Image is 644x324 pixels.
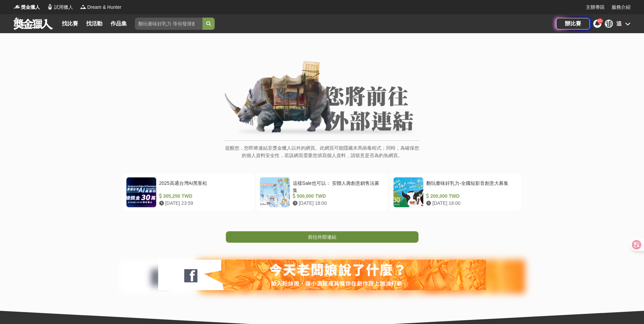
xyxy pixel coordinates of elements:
div: [DATE] 18:00 [426,200,515,207]
a: 這樣Sale也可以： 安聯人壽創意銷售法募集 500,000 TWD [DATE] 18:00 [256,174,388,211]
div: 500,000 TWD [293,193,382,200]
div: [DATE] 23:59 [159,200,248,207]
div: 305,250 TWD [159,193,248,200]
a: 翻玩臺味好乳力-全國短影音創意大募集 200,000 TWD [DATE] 18:00 [390,174,521,211]
a: 辦比賽 [556,18,590,29]
a: 服務介紹 [612,4,630,11]
p: 提醒您，您即將連結至獎金獵人以外的網頁。此網頁可能隱藏木馬病毒程式；同時，為確保您的個人資料安全性，若該網頁需要您填寫個人資料，請留意是否為釣魚網頁。 [225,144,419,166]
span: 前往外部連結 [308,234,336,240]
img: Logo [80,3,87,10]
a: 2025高通台灣AI黑客松 305,250 TWD [DATE] 23:59 [123,174,254,211]
a: Logo試用獵人 [47,4,73,11]
div: 追 [616,20,622,28]
img: 127fc932-0e2d-47dc-a7d9-3a4a18f96856.jpg [158,260,486,290]
div: 2025高通台灣AI黑客松 [159,180,248,193]
img: External Link Banner [225,61,419,137]
input: 翻玩臺味好乳力 等你發揮創意！ [135,18,202,30]
img: Logo [47,3,53,10]
a: LogoDream & Hunter [80,4,121,11]
span: Dream & Hunter [87,4,121,11]
span: 試用獵人 [54,4,73,11]
div: 這樣Sale也可以： 安聯人壽創意銷售法募集 [293,180,382,193]
a: 找活動 [84,19,105,28]
span: 10+ [597,19,603,23]
div: 追 [605,20,613,28]
div: [DATE] 18:00 [293,200,382,207]
a: Logo獎金獵人 [14,4,40,11]
img: Logo [14,3,20,10]
span: 獎金獵人 [21,4,40,11]
div: 翻玩臺味好乳力-全國短影音創意大募集 [426,180,515,193]
div: 200,000 TWD [426,193,515,200]
a: 主辦專區 [586,4,605,11]
a: 找比賽 [59,19,81,28]
a: 作品集 [108,19,129,28]
a: 前往外部連結 [226,231,419,243]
